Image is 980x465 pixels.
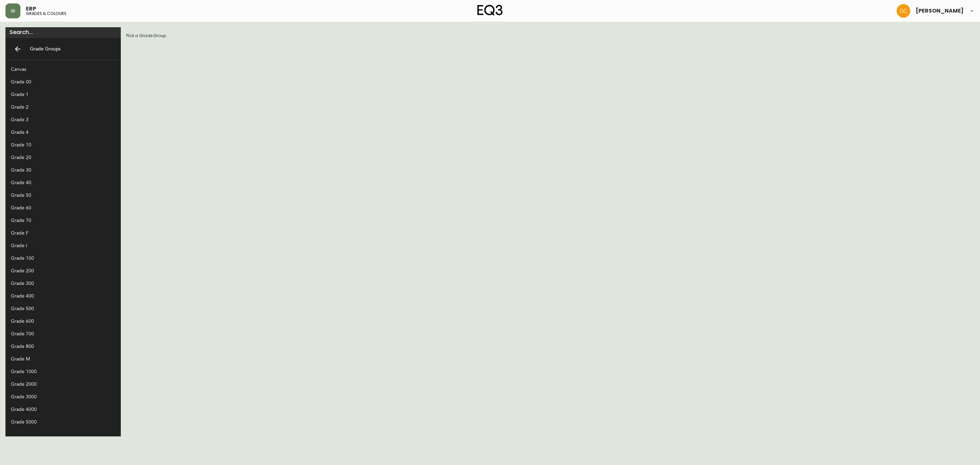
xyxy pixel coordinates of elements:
div: Grade 30 [11,166,104,174]
div: Grade 50 [5,189,121,202]
div: Grade 3 [11,116,104,123]
div: Grade 200 [11,267,104,274]
h6: Grade Groups [30,45,61,53]
div: Grade 700 [5,327,121,340]
div: Grade 2 [5,101,121,113]
div: Grade 4000 [11,406,104,413]
div: Grade 20 [11,154,104,161]
div: Grade 10 [11,141,104,148]
img: 7eb451d6983258353faa3212700b340b [897,4,910,18]
div: Grade 60 [5,202,121,214]
div: Grade 400 [5,290,121,302]
div: Grade 1 [11,91,104,98]
div: Grade 4 [11,129,104,136]
div: Grade 40 [5,176,121,189]
div: Grade 2000 [5,378,121,390]
div: Grade 100 [5,252,121,264]
div: Grade M [11,355,104,363]
div: Grade F [5,227,121,239]
div: Grade I [11,242,104,249]
div: Grade 500 [5,302,121,315]
div: Grade 800 [5,340,121,353]
div: Grade 40 [11,179,104,186]
div: Grade 2000 [11,381,104,388]
div: Grade 600 [11,318,104,325]
div: Grade 10 [5,139,121,151]
div: Grade 1000 [11,368,104,375]
div: Grade 300 [5,277,121,290]
div: Grade M [5,353,121,365]
input: Search... [10,27,117,38]
div: Grade 800 [11,343,104,350]
div: Grade F [11,229,104,237]
div: Grade 60 [11,204,104,211]
div: Canvas [5,63,121,76]
div: Grade I [5,239,121,252]
div: Grade 5000 [11,418,104,426]
div: Grade 3000 [11,393,104,400]
div: Grade 20 [5,151,121,164]
span: ERP [26,6,36,12]
div: Grade 100 [11,255,104,262]
span: [PERSON_NAME] [916,8,964,14]
div: Grade 70 [5,214,121,227]
div: Grade 50 [11,192,104,199]
div: Grade 00 [5,76,121,88]
div: Grade 600 [5,315,121,327]
div: Grade 300 [11,280,104,287]
div: Grade 200 [5,264,121,277]
div: Canvas [11,66,104,73]
a: Back [10,41,26,57]
div: Grade 4000 [5,403,121,416]
div: Grade 400 [11,292,104,300]
div: Grade 3 [5,113,121,126]
img: logo [477,5,503,16]
div: Pick a Grade Group [121,27,975,436]
div: Grade 2 [11,103,104,111]
div: Grade 5000 [5,416,121,428]
div: Grade 700 [11,330,104,337]
div: Grade 500 [11,305,104,312]
div: Grade 3000 [5,390,121,403]
div: Grade 30 [5,164,121,176]
div: Grade 70 [11,217,104,224]
h5: grades & colours [26,12,66,16]
div: Grade 1 [5,88,121,101]
div: Grade 1000 [5,365,121,378]
div: Grade 00 [11,78,104,85]
div: Grade 4 [5,126,121,139]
